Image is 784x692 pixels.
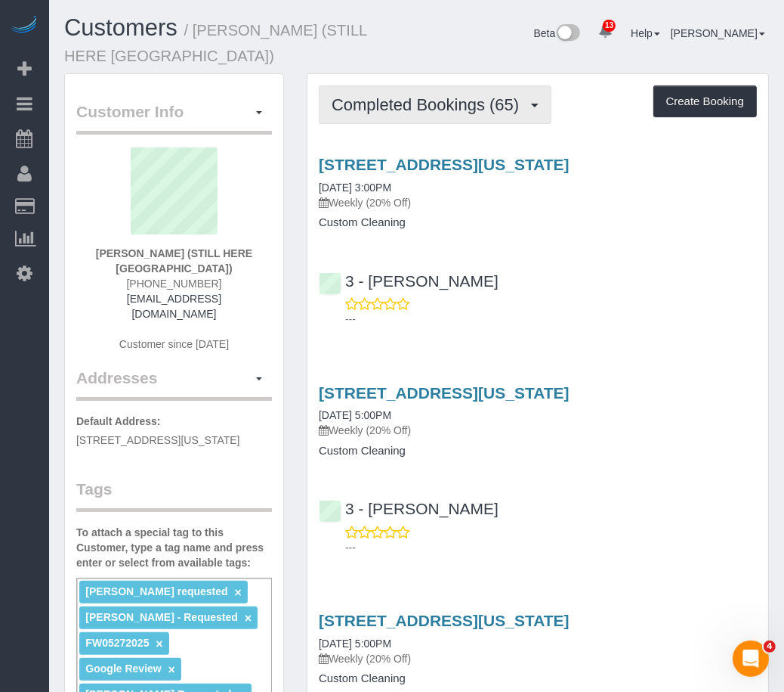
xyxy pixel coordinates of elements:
a: [PERSON_NAME] [671,27,765,39]
span: Google Review [85,663,161,675]
span: 4 [764,641,776,653]
p: Weekly (20% Off) [319,651,757,666]
a: [DATE] 5:00PM [319,409,391,421]
small: / [PERSON_NAME] (STILL HERE [GEOGRAPHIC_DATA]) [64,22,367,64]
h4: Custom Cleaning [319,672,757,685]
span: 13 [603,20,616,32]
span: Customer since [DATE] [119,338,229,350]
p: Weekly (20% Off) [319,195,757,210]
label: Default Address: [76,414,161,429]
p: Weekly (20% Off) [319,423,757,438]
p: --- [345,312,757,327]
label: To attach a special tag to this Customer, type a tag name and press enter or select from availabl... [76,525,272,570]
a: [DATE] 3:00PM [319,182,391,194]
a: Help [631,27,660,39]
span: [PHONE_NUMBER] [126,278,221,290]
p: --- [345,540,757,555]
img: New interface [555,24,580,44]
a: 3 - [PERSON_NAME] [319,272,498,290]
iframe: Intercom live chat [733,641,769,677]
a: [STREET_ADDRESS][US_STATE] [319,156,569,173]
legend: Tags [76,478,272,512]
a: Beta [534,27,581,39]
h4: Custom Cleaning [319,445,757,458]
button: Create Booking [653,85,757,117]
a: [STREET_ADDRESS][US_STATE] [319,384,569,402]
button: Completed Bookings (65) [319,85,551,124]
img: Automaid Logo [9,15,39,36]
a: × [245,612,252,625]
a: Customers [64,14,177,41]
a: [STREET_ADDRESS][US_STATE] [319,612,569,629]
h4: Custom Cleaning [319,216,757,229]
span: [PERSON_NAME] - Requested [85,611,237,623]
span: Completed Bookings (65) [332,95,526,114]
span: [STREET_ADDRESS][US_STATE] [76,434,240,446]
strong: [PERSON_NAME] (STILL HERE [GEOGRAPHIC_DATA]) [96,247,252,275]
span: [PERSON_NAME] requested [85,585,227,597]
span: FW05272025 [85,637,149,649]
a: 13 [591,15,620,48]
a: × [156,638,162,650]
legend: Customer Info [76,101,272,135]
a: × [235,586,242,599]
a: [DATE] 5:00PM [319,638,391,650]
a: 3 - [PERSON_NAME] [319,500,498,517]
a: × [168,663,175,676]
a: [EMAIL_ADDRESS][DOMAIN_NAME] [127,293,221,320]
